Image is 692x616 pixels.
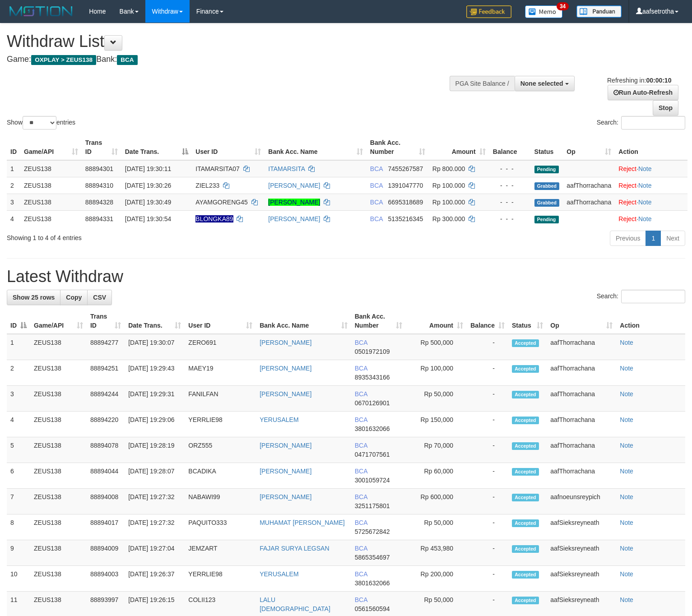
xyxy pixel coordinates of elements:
[7,210,20,227] td: 4
[660,231,685,246] a: Next
[534,199,560,207] span: Grabbed
[355,390,367,398] span: BCA
[125,412,185,437] td: [DATE] 19:29:06
[185,540,256,566] td: JEMZART
[620,545,633,552] a: Note
[7,5,75,18] img: MOTION_logo.png
[185,437,256,463] td: ORZ555
[508,308,547,334] th: Status: activate to sort column ascending
[185,463,256,489] td: BCADIKA
[406,437,467,463] td: Rp 70,000
[85,199,113,206] span: 88894328
[7,160,20,177] td: 1
[388,215,423,222] span: Copy 5135216345 to clipboard
[355,554,390,561] span: Copy 5865354697 to clipboard
[638,182,652,189] a: Note
[597,116,685,130] label: Search:
[388,199,423,206] span: Copy 6695318689 to clipboard
[547,540,616,566] td: aafSieksreyneath
[7,55,452,64] h4: Game: Bank:
[467,412,508,437] td: -
[467,489,508,514] td: -
[467,386,508,412] td: -
[125,540,185,566] td: [DATE] 19:27:04
[512,545,539,553] span: Accepted
[388,182,423,189] span: Copy 1391047770 to clipboard
[85,182,113,189] span: 88894310
[467,540,508,566] td: -
[547,566,616,592] td: aafSieksreyneath
[620,339,633,346] a: Note
[620,519,633,526] a: Note
[618,182,636,189] a: Reject
[7,489,30,514] td: 7
[429,134,489,160] th: Amount: activate to sort column ascending
[512,494,539,501] span: Accepted
[20,194,82,210] td: ZEUS138
[125,566,185,592] td: [DATE] 19:26:37
[195,199,247,206] span: AYAMGORENG45
[547,308,616,334] th: Op: activate to sort column ascending
[30,489,87,514] td: ZEUS138
[355,451,390,458] span: Copy 0471707561 to clipboard
[125,514,185,540] td: [DATE] 19:27:32
[355,374,390,381] span: Copy 8935343166 to clipboard
[515,76,575,91] button: None selected
[185,360,256,386] td: MAEY19
[20,160,82,177] td: ZEUS138
[493,198,527,207] div: - - -
[563,194,615,210] td: aafThorrachana
[355,493,367,500] span: BCA
[638,165,652,172] a: Note
[125,437,185,463] td: [DATE] 19:28:19
[30,437,87,463] td: ZEUS138
[117,55,137,65] span: BCA
[512,442,539,450] span: Accepted
[7,134,20,160] th: ID
[7,230,282,242] div: Showing 1 to 4 of 4 entries
[620,416,633,423] a: Note
[7,177,20,194] td: 2
[7,463,30,489] td: 6
[557,2,569,10] span: 34
[620,493,633,500] a: Note
[355,442,367,449] span: BCA
[520,80,563,87] span: None selected
[66,294,82,301] span: Copy
[615,160,687,177] td: ·
[576,5,622,18] img: panduan.png
[125,386,185,412] td: [DATE] 19:29:31
[547,514,616,540] td: aafSieksreyneath
[87,308,125,334] th: Trans ID: activate to sort column ascending
[7,268,685,286] h1: Latest Withdraw
[30,514,87,540] td: ZEUS138
[7,437,30,463] td: 5
[260,442,311,449] a: [PERSON_NAME]
[620,442,633,449] a: Note
[185,412,256,437] td: YERRLIE98
[87,290,112,305] a: CSV
[547,489,616,514] td: aafnoeunsreypich
[185,566,256,592] td: YERRLIE98
[87,566,125,592] td: 88894003
[406,360,467,386] td: Rp 100,000
[370,182,383,189] span: BCA
[125,360,185,386] td: [DATE] 19:29:43
[406,386,467,412] td: Rp 50,000
[467,463,508,489] td: -
[406,334,467,360] td: Rp 500,000
[82,134,121,160] th: Trans ID: activate to sort column ascending
[367,134,429,160] th: Bank Acc. Number: activate to sort column ascending
[616,308,685,334] th: Action
[260,493,311,500] a: [PERSON_NAME]
[467,360,508,386] td: -
[406,566,467,592] td: Rp 200,000
[7,566,30,592] td: 10
[185,489,256,514] td: NABAWI99
[85,215,113,222] span: 88894331
[20,134,82,160] th: Game/API: activate to sort column ascending
[615,194,687,210] td: ·
[195,215,233,222] span: Nama rekening ada tanda titik/strip, harap diedit
[512,365,539,373] span: Accepted
[653,100,678,116] a: Stop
